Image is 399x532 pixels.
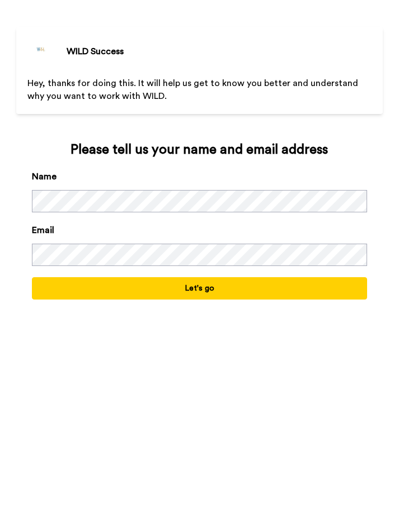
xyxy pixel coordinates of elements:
label: Name [32,170,57,183]
div: Please tell us your name and email address [32,141,368,159]
div: WILD Success [67,45,124,58]
button: Let's go [32,277,368,300]
span: Hey, thanks for doing this. It will help us get to know you better and understand why you want to... [27,79,360,101]
label: Email [32,224,54,237]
